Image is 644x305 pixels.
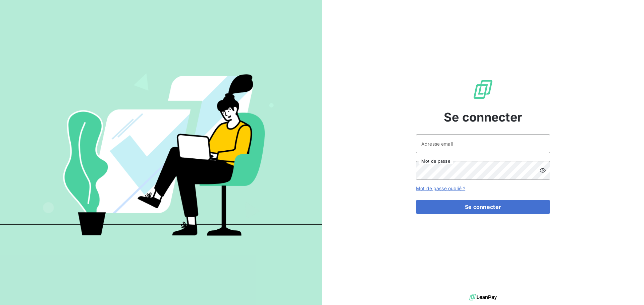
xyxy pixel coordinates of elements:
input: placeholder [416,134,550,153]
span: Se connecter [444,108,522,126]
button: Se connecter [416,200,550,214]
img: logo [469,292,497,302]
a: Mot de passe oublié ? [416,185,465,191]
img: Logo LeanPay [472,79,494,100]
